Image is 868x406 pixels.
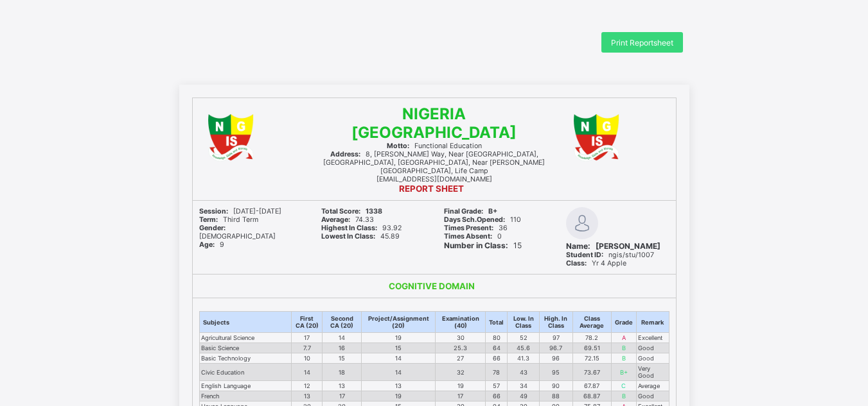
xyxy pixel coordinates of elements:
span: Print Reportsheet [611,38,673,47]
td: English Language [199,381,292,391]
span: Third Term [199,216,258,224]
td: 17 [292,333,323,343]
td: 14 [362,353,436,364]
td: 80 [486,333,508,343]
td: Average [636,381,669,391]
td: Good [636,391,669,402]
td: 90 [540,381,573,391]
td: 13 [362,381,436,391]
td: 27 [436,353,486,364]
td: 88 [540,391,573,402]
th: Grade [611,312,636,333]
td: C [611,381,636,391]
td: Civic Education [199,364,292,381]
td: 78 [486,364,508,381]
td: B [611,391,636,402]
td: 14 [362,364,436,381]
span: B+ [444,207,497,216]
td: 52 [508,333,540,343]
b: Total Score: [321,207,360,216]
b: Times Absent: [444,232,492,241]
td: 17 [322,391,362,402]
td: 18 [322,364,362,381]
td: 19 [362,391,436,402]
b: Final Grade: [444,207,483,216]
td: Good [636,353,669,364]
td: 19 [362,333,436,343]
th: Class Average [572,312,611,333]
span: 93.92 [321,224,402,232]
td: 13 [322,381,362,391]
td: 12 [292,381,323,391]
td: 78.2 [572,333,611,343]
td: 72.15 [572,353,611,364]
b: Gender: [199,224,226,232]
td: 66 [486,391,508,402]
td: French [199,391,292,402]
b: REPORT SHEET [399,183,464,194]
span: [EMAIL_ADDRESS][DOMAIN_NAME] [376,175,492,183]
b: Age: [199,241,215,249]
span: 0 [444,232,502,241]
b: Average: [321,216,350,224]
td: 10 [292,353,323,364]
b: Student ID: [566,251,603,259]
td: 19 [436,381,486,391]
span: 74.33 [321,216,374,224]
td: 17 [436,391,486,402]
th: Project/Assignment (20) [362,312,436,333]
td: 95 [540,364,573,381]
td: 96.7 [540,343,573,353]
span: Yr 4 Apple [566,259,626,267]
td: 16 [322,343,362,353]
span: [DEMOGRAPHIC_DATA] [199,224,276,241]
td: 96 [540,353,573,364]
b: Days Sch.Opened: [444,216,505,224]
td: 57 [486,381,508,391]
td: 25.3 [436,343,486,353]
span: 36 [444,224,508,232]
td: 66 [486,353,508,364]
td: Basic Science [199,343,292,353]
td: 67.87 [572,381,611,391]
span: 1338 [321,207,382,216]
th: First CA (20) [292,312,323,333]
th: Examination (40) [436,312,486,333]
span: 9 [199,241,224,249]
th: Subjects [199,312,292,333]
b: Motto: [387,142,409,150]
td: 34 [508,381,540,391]
span: 45.89 [321,232,400,241]
td: 7.7 [292,343,323,353]
td: Basic Technology [199,353,292,364]
th: Low. In Class [508,312,540,333]
b: Number in Class: [444,241,508,250]
td: 15 [362,343,436,353]
td: 14 [292,364,323,381]
span: 15 [444,241,522,250]
td: Excellent [636,333,669,343]
td: Very Good [636,364,669,381]
td: Agricultural Science [199,333,292,343]
b: Name: [566,241,590,251]
b: Times Present: [444,224,493,232]
th: High. In Class [540,312,573,333]
th: Total [486,312,508,333]
span: NIGERIA [GEOGRAPHIC_DATA] [351,105,517,142]
td: 68.87 [572,391,611,402]
td: 41.3 [508,353,540,364]
span: ngis/stu/1007 [566,251,654,259]
td: B [611,343,636,353]
th: Remark [636,312,669,333]
td: 15 [322,353,362,364]
td: 69.51 [572,343,611,353]
td: B+ [611,364,636,381]
span: 110 [444,216,521,224]
td: 49 [508,391,540,402]
td: 14 [322,333,362,343]
b: Lowest In Class: [321,232,375,241]
td: A [611,333,636,343]
b: Term: [199,216,218,224]
span: 8, [PERSON_NAME] Way, Near [GEOGRAPHIC_DATA], [GEOGRAPHIC_DATA], [GEOGRAPHIC_DATA], Near [PERSON_... [323,150,545,175]
span: [DATE]-[DATE] [199,207,281,216]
